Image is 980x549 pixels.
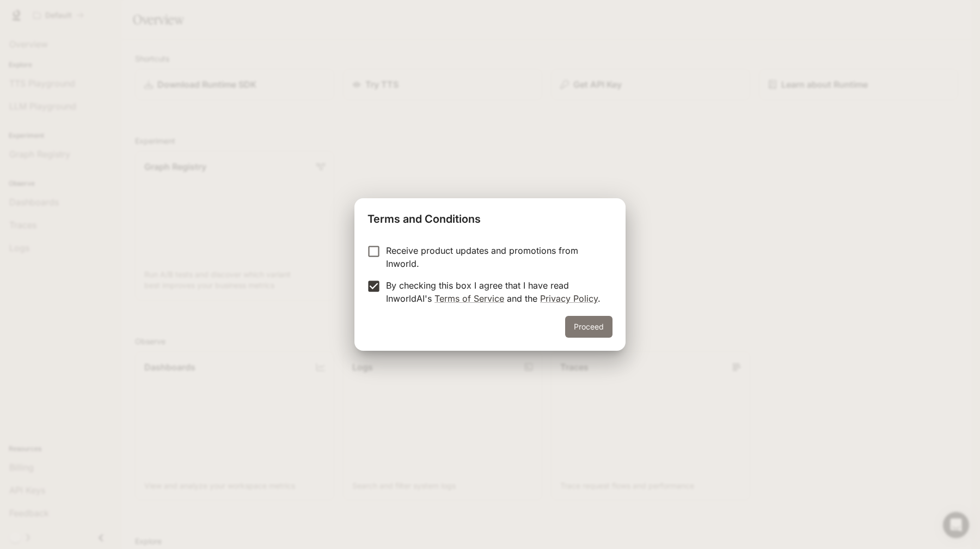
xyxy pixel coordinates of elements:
h2: Terms and Conditions [354,198,626,235]
p: By checking this box I agree that I have read InworldAI's and the . [386,279,604,305]
p: Receive product updates and promotions from Inworld. [386,244,604,270]
button: Proceed [565,316,612,338]
a: Privacy Policy [540,293,598,304]
a: Terms of Service [434,293,504,304]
